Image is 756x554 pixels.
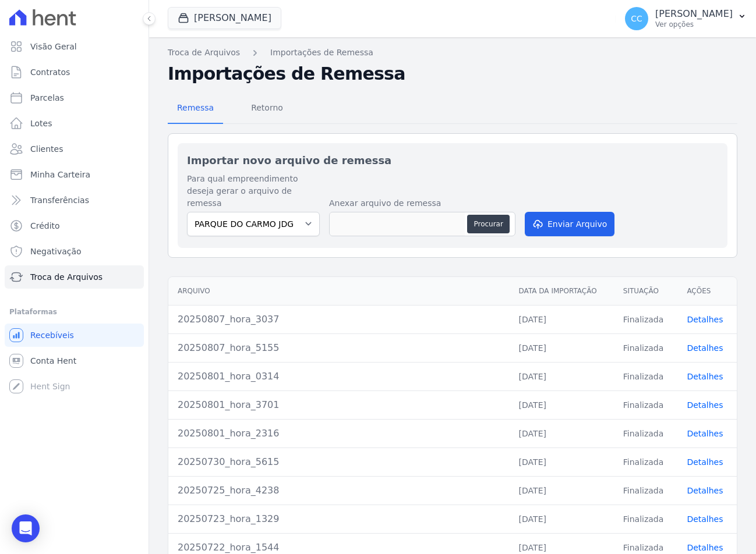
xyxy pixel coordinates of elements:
a: Negativação [5,240,144,263]
button: CC [PERSON_NAME] Ver opções [616,2,756,35]
a: Clientes [5,137,144,161]
span: Clientes [30,143,63,155]
h2: Importar novo arquivo de remessa [187,152,718,168]
label: Anexar arquivo de remessa [329,197,515,209]
a: Conta Hent [5,349,144,372]
span: Visão Geral [30,41,77,52]
a: Troca de Arquivos [5,265,144,289]
td: Finalizada [614,390,678,419]
a: Detalhes [687,372,723,381]
a: Recebíveis [5,324,144,347]
a: Transferências [5,189,144,212]
a: Troca de Arquivos [168,47,240,59]
span: Lotes [30,118,52,129]
span: Retorno [244,96,290,119]
th: Situação [614,277,678,306]
div: Plataformas [9,305,139,319]
span: Transferências [30,194,89,206]
a: Detalhes [687,543,723,552]
td: Finalizada [614,419,678,448]
td: [DATE] [510,476,614,505]
a: Visão Geral [5,35,144,58]
h2: Importações de Remessa [168,63,737,84]
td: [DATE] [510,390,614,419]
a: Detalhes [687,343,723,353]
span: Contratos [30,66,70,78]
span: Parcelas [30,92,64,104]
button: Procurar [467,215,509,233]
td: [DATE] [510,448,614,476]
div: 20250730_hora_5615 [178,455,500,469]
button: [PERSON_NAME] [168,7,281,29]
td: Finalizada [614,476,678,505]
span: Remessa [170,96,221,119]
p: [PERSON_NAME] [655,8,733,20]
a: Detalhes [687,457,723,467]
span: Minha Carteira [30,169,90,180]
th: Arquivo [168,277,510,306]
div: Open Intercom Messenger [12,514,40,542]
a: Detalhes [687,429,723,438]
td: Finalizada [614,333,678,362]
td: Finalizada [614,305,678,333]
a: Detalhes [687,486,723,495]
a: Detalhes [687,400,723,410]
span: Recebíveis [30,329,74,341]
a: Remessa [168,94,223,124]
div: 20250801_hora_3701 [178,398,500,412]
div: 20250725_hora_4238 [178,484,500,498]
div: 20250723_hora_1329 [178,512,500,526]
td: [DATE] [510,419,614,448]
div: 20250807_hora_5155 [178,341,500,355]
a: Detalhes [687,315,723,324]
a: Parcelas [5,86,144,109]
p: Ver opções [655,20,733,29]
span: Negativação [30,246,82,257]
td: [DATE] [510,305,614,333]
span: Troca de Arquivos [30,271,103,283]
th: Data da Importação [510,277,614,306]
td: Finalizada [614,448,678,476]
a: Retorno [242,94,292,124]
div: 20250807_hora_3037 [178,312,500,326]
td: [DATE] [510,505,614,533]
a: Lotes [5,112,144,135]
a: Contratos [5,61,144,84]
label: Para qual empreendimento deseja gerar o arquivo de remessa [187,173,320,209]
a: Detalhes [687,514,723,524]
a: Crédito [5,214,144,237]
span: Conta Hent [30,355,76,367]
td: [DATE] [510,362,614,390]
nav: Breadcrumb [168,47,737,59]
td: Finalizada [614,505,678,533]
div: 20250801_hora_0314 [178,370,500,383]
td: Finalizada [614,362,678,390]
div: 20250801_hora_2316 [178,427,500,441]
span: CC [631,15,642,23]
td: [DATE] [510,333,614,362]
button: Enviar Arquivo [525,212,614,236]
a: Importações de Remessa [270,47,373,59]
th: Ações [677,277,737,306]
a: Minha Carteira [5,163,144,186]
span: Crédito [30,220,60,232]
